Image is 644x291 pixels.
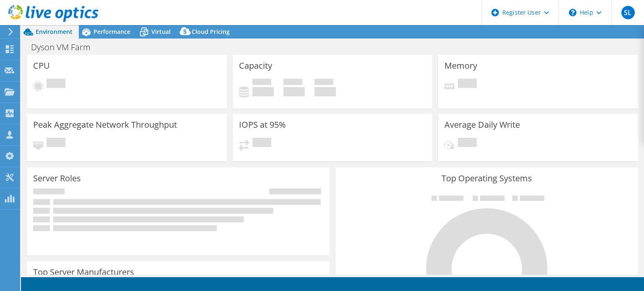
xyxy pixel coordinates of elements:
span: Virtual [151,28,171,36]
h3: Top Operating Systems [342,174,632,183]
span: Total [314,79,333,87]
span: Pending [252,138,271,149]
span: Environment [36,28,73,36]
h3: Peak Aggregate Network Throughput [33,120,177,129]
h3: Top Server Manufacturers [33,268,134,277]
h4: 0 GiB [283,87,305,96]
h3: IOPS at 95% [239,120,286,129]
h3: Memory [444,61,477,70]
h3: CPU [33,61,50,70]
span: Used [252,79,271,87]
h3: Capacity [239,61,272,70]
span: Pending [458,138,477,149]
h3: Server Roles [33,174,81,183]
span: Pending [47,138,65,149]
h3: Average Daily Write [444,120,520,129]
span: Pending [458,79,477,90]
h4: 0 GiB [252,87,274,96]
span: Performance [93,28,130,36]
h4: 0 GiB [314,87,336,96]
svg: \n [569,9,576,16]
span: Free [283,79,302,87]
h1: Dyson VM Farm [27,43,104,52]
span: Cloud Pricing [192,28,230,36]
span: SL [621,6,635,19]
span: Pending [47,79,65,90]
